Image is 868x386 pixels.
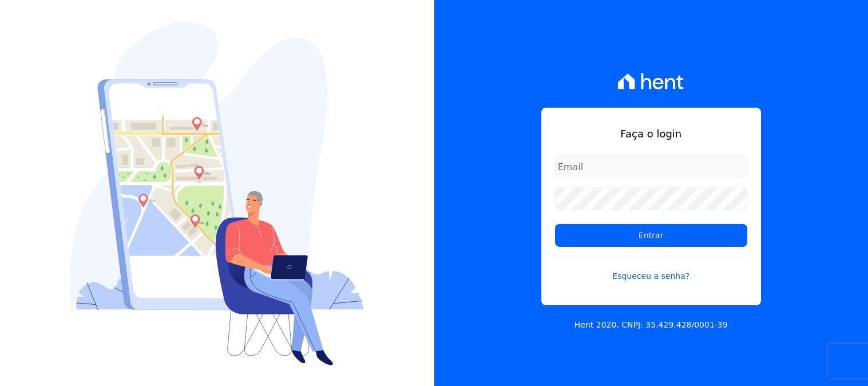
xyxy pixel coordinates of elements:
p: Hent 2020. CNPJ: 35.429.428/0001-39 [574,319,728,331]
img: Login [70,21,364,365]
a: Esqueceu a senha? [555,256,747,282]
input: Email [555,155,747,178]
input: Entrar [555,224,747,247]
h1: Faça o login [555,126,747,141]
